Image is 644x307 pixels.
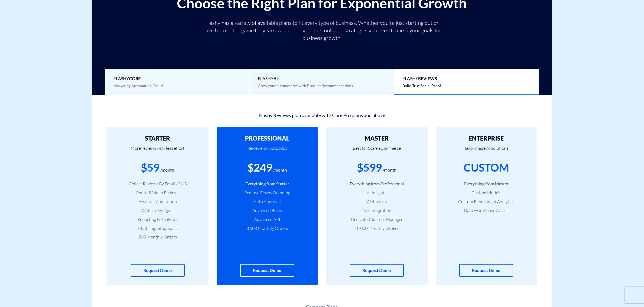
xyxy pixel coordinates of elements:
[383,167,397,173] div: /month
[225,225,310,231] li: 3,500 Monthly Orders
[334,190,420,196] li: AI Insights
[444,207,529,214] li: Data Warehouse Access
[418,76,437,81] b: REVIEWS
[115,216,200,223] li: Reporting & Analytics
[334,225,420,231] li: 10,000 Monthly Orders
[200,19,444,42] p: Flashy has a variety of available plans to fit every type of business. Whether you’re just starti...
[334,142,420,160] p: Best for Scale eCommerce
[444,181,529,187] li: Everything from Master
[225,190,310,196] li: Remove Flashy Branding
[444,190,529,196] li: Custom Models
[402,76,531,82] span: Flashy
[115,135,200,142] h2: STARTER
[334,135,420,142] h2: MASTER
[113,76,241,82] span: Flashy
[131,264,185,277] a: Request Demo
[350,264,404,277] a: Request Demo
[225,142,310,160] p: Reviews on Autopilot
[274,76,278,81] b: AI
[225,207,310,214] li: Advanced Rules
[115,199,200,205] li: Reviews Moderation
[103,110,541,119] div: Flashy Reviews plan available with Core Pro plans and above
[129,76,141,81] b: Core
[357,160,382,175] div: $599
[258,76,386,82] span: Flashy
[225,216,310,223] li: Advanced API
[225,135,310,142] h2: PROFESSIONAL
[444,142,529,160] p: Tailor made AI solutions
[113,83,163,88] span: Marketing Automation Cloud
[444,135,529,142] h2: ENTERPRISE
[247,160,272,175] div: $249
[225,199,310,205] li: Auto Approval
[334,181,420,187] li: Everything from Professional
[334,207,420,214] li: PoS Integration
[459,264,513,277] a: Request Demo
[273,167,287,173] div: /month
[402,83,441,88] span: Build True Social Proof
[115,190,200,196] li: Photo & Video Reviews
[115,142,200,160] p: More reviews with less effort
[115,181,200,187] li: Collect Reviews By Email / SMS
[464,160,509,175] div: CUSTOM
[225,181,310,187] li: Everything from Starter
[444,199,529,205] li: Custom Reporting & Analytics
[141,160,160,175] div: $59
[115,234,200,240] li: 500 Monthly Orders
[334,199,420,205] li: Webhooks
[115,225,200,231] li: Multilingual Support
[161,167,174,173] div: /month
[334,216,420,223] li: Dedicated Success Manager
[258,83,353,88] span: Grow your e-commerce with Product Recommendations
[115,207,200,214] li: Website Widgets
[240,264,294,277] a: Request Demo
